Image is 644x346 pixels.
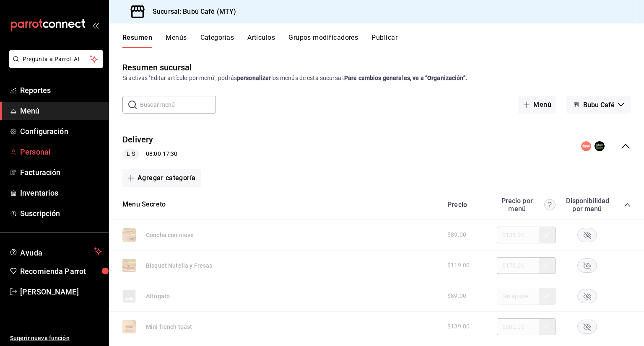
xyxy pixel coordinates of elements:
[237,75,271,81] strong: personalizar
[92,22,99,28] button: open_drawer_menu
[122,34,152,48] button: Resumen
[122,134,153,146] button: Delivery
[20,126,102,137] span: Configuración
[288,34,358,48] button: Grupos modificadores
[123,150,138,158] span: L-S
[20,85,102,96] span: Reportes
[109,127,644,166] div: collapse-menu-row
[10,334,102,343] span: Sugerir nueva función
[200,34,234,48] button: Categorías
[122,149,177,159] div: 08:00 - 17:30
[497,197,556,213] div: Precio por menú
[6,61,103,70] a: Pregunta a Parrot AI
[9,50,103,68] button: Pregunta a Parrot AI
[624,201,631,208] button: collapse-category-row
[439,201,493,209] div: Precio
[20,167,102,178] span: Facturación
[20,246,91,256] span: Ayuda
[247,34,275,48] button: Artículos
[20,208,102,219] span: Suscripción
[122,61,192,74] div: Resumen sucursal
[371,34,397,48] button: Publicar
[122,200,166,209] button: Menu Secreto
[122,74,631,83] div: Si activas ‘Editar artículo por menú’, podrás los menús de esta sucursal.
[566,96,631,114] button: Bubu Café
[344,75,467,81] strong: Para cambios generales, ve a “Organización”.
[140,96,216,113] input: Buscar menú
[20,146,102,158] span: Personal
[122,169,201,187] button: Agregar categoría
[122,34,644,48] div: navigation tabs
[146,7,236,17] h3: Sucursal: Bubú Café (MTY)
[20,105,102,116] span: Menú
[583,101,615,109] span: Bubu Café
[23,55,90,64] span: Pregunta a Parrot AI
[20,286,102,297] span: [PERSON_NAME]
[20,187,102,199] span: Inventarios
[20,266,102,277] span: Recomienda Parrot
[518,96,556,114] button: Menú
[166,34,187,48] button: Menús
[566,197,608,213] div: Disponibilidad por menú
